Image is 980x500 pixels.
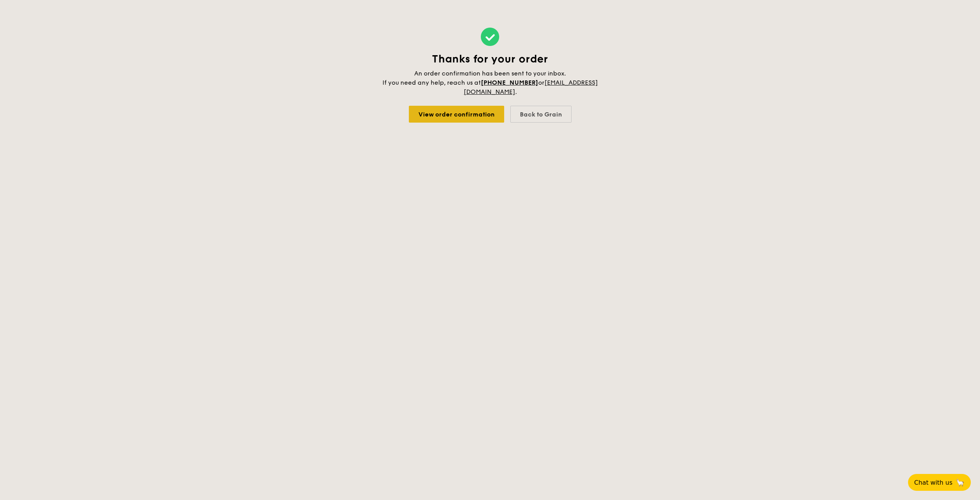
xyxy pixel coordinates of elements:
button: Chat with us🦙 [908,474,971,491]
span: Thanks for your order [432,52,548,66]
span: An order confirmation has been sent to your inbox. If you need any help, reach us at or . [382,70,598,95]
div: Back to Grain [510,106,572,123]
a: [PHONE_NUMBER] [481,79,538,86]
a: View order confirmation [409,106,504,123]
span: Chat with us [914,479,952,486]
span: 🦙 [955,478,965,487]
img: icon-success.f839ccf9.svg [481,28,499,46]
